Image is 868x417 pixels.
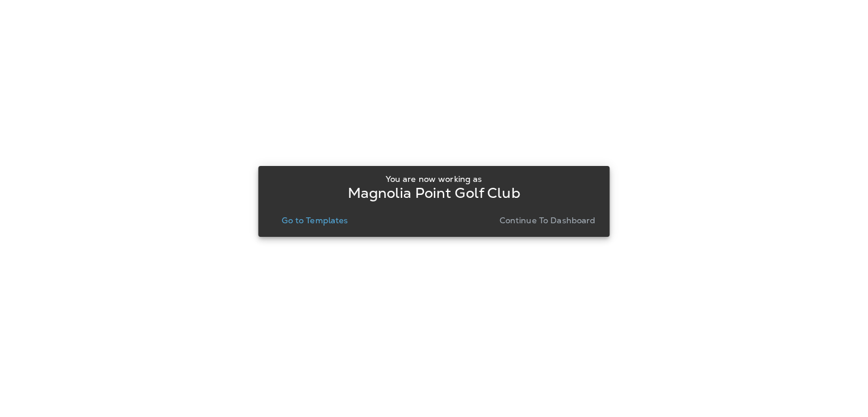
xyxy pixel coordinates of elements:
[386,174,482,184] p: You are now working as
[277,212,353,229] button: Go to Templates
[500,216,596,225] p: Continue to Dashboard
[348,188,520,198] p: Magnolia Point Golf Club
[282,216,348,225] p: Go to Templates
[495,212,601,229] button: Continue to Dashboard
